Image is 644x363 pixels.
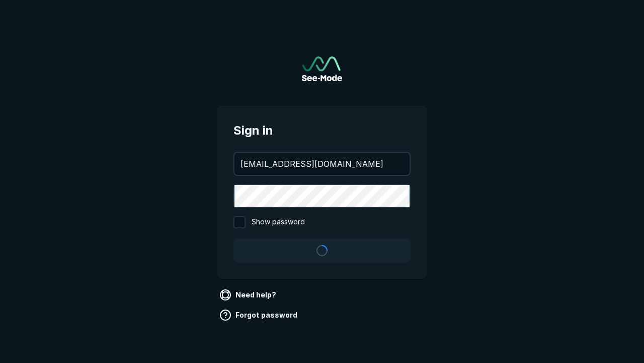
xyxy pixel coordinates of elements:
input: your@email.com [234,153,410,175]
img: See-Mode Logo [302,56,342,81]
span: Show password [252,216,305,228]
span: Sign in [233,122,411,140]
a: Go to sign in [302,56,342,81]
a: Forgot password [217,307,301,323]
a: Need help? [217,287,280,303]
